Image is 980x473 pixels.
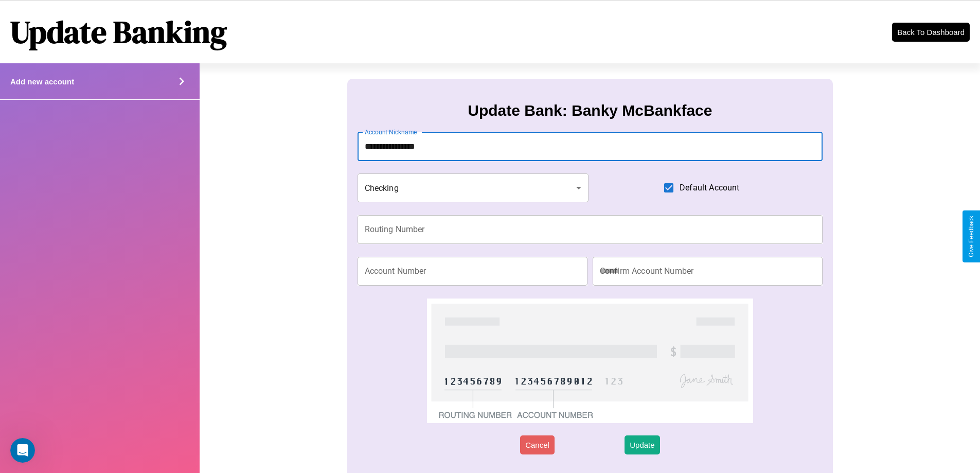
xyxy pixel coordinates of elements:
div: Give Feedback [968,216,975,257]
button: Back To Dashboard [892,23,970,42]
label: Account Nickname [365,128,417,136]
h4: Add new account [10,77,74,86]
img: check [427,299,753,423]
span: Default Account [680,182,739,194]
h3: Update Bank: Banky McBankface [468,102,712,119]
button: Update [625,435,660,454]
h1: Update Banking [10,11,227,53]
div: Checking [358,173,589,202]
button: Cancel [520,435,555,454]
iframe: Intercom live chat [10,438,35,463]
